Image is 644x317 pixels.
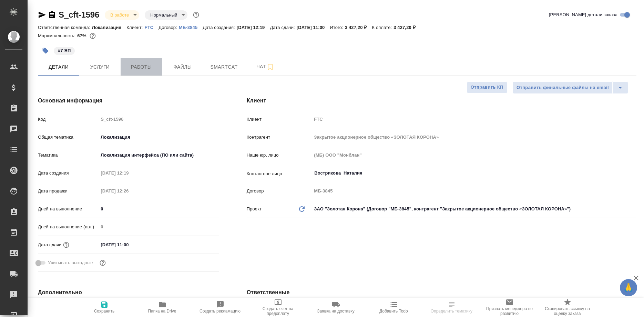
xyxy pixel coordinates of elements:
input: Пустое поле [98,222,219,232]
button: 932.72 RUB; [88,31,97,40]
p: К оплате: [372,25,393,30]
button: Заявка на доставку [307,298,365,317]
p: 3 427,20 ₽ [345,25,372,30]
span: Создать рекламацию [200,309,241,314]
span: Сохранить [94,309,115,314]
button: Добавить тэг [38,43,53,58]
button: Отправить КП [467,81,507,93]
button: Сохранить [75,298,133,317]
input: Пустое поле [311,186,636,196]
p: 67% [77,33,88,38]
p: Общая тематика [38,134,98,141]
p: [DATE] 12:19 [237,25,270,30]
p: Наше юр. лицо [247,152,312,159]
p: Итого: [330,25,345,30]
p: Дата создания [38,170,98,177]
button: Создать рекламацию [191,298,249,317]
span: Заявка на доставку [317,309,354,314]
span: 🙏 [623,280,634,295]
h4: Ответственные [247,288,636,297]
p: Код [38,116,98,123]
div: Локализация интерфейса (ПО или сайта) [98,149,219,161]
p: Тематика [38,152,98,159]
button: Отправить финальные файлы на email [513,81,613,94]
div: В работе [145,10,187,20]
p: Проект [247,206,262,212]
button: 🙏 [620,279,637,296]
span: 7 ЯП [53,47,75,53]
h4: Основная информация [38,97,219,105]
input: Пустое поле [311,150,636,160]
span: Smartcat [207,63,241,71]
p: Дата сдачи [38,241,62,248]
button: В работе [108,12,131,18]
div: Локализация [98,131,219,143]
span: Учитывать выходные [48,259,93,266]
input: Пустое поле [311,132,636,142]
p: Ответственная команда: [38,25,92,30]
span: Папка на Drive [148,309,176,314]
span: Отправить финальные файлы на email [517,84,609,92]
button: Нормальный [148,12,179,18]
span: [PERSON_NAME] детали заказа [549,11,617,18]
button: Выбери, если сб и вс нужно считать рабочими днями для выполнения заказа. [98,258,107,267]
span: Файлы [166,63,199,71]
div: В работе [105,10,139,20]
p: Контрагент [247,134,312,141]
button: Папка на Drive [133,298,191,317]
p: МБ-3845 [179,25,203,30]
p: Локализация [92,25,127,30]
span: Чат [249,62,282,71]
p: [DATE] 11:00 [297,25,330,30]
p: Контактное лицо [247,170,312,177]
div: ЗАО "Золотая Корона" (Договор "МБ-3845", контрагент "Закрытое акционерное общество «ЗОЛОТАЯ КОРОН... [311,203,636,215]
span: Скопировать ссылку на оценку заказа [543,306,592,316]
button: Добавить Todo [365,298,423,317]
span: Добавить Todo [379,309,408,314]
a: S_cft-1596 [59,10,99,19]
span: Детали [42,63,75,71]
a: МБ-3845 [179,24,203,30]
input: Пустое поле [98,114,219,124]
p: Дата создания: [203,25,236,30]
span: Работы [125,63,158,71]
input: ✎ Введи что-нибудь [98,240,159,250]
span: Призвать менеджера по развитию [485,306,534,316]
span: Создать счет на предоплату [253,306,303,316]
span: Определить тематику [431,309,472,314]
button: Если добавить услуги и заполнить их объемом, то дата рассчитается автоматически [62,240,71,249]
h4: Клиент [247,97,636,105]
div: split button [513,81,628,94]
button: Доп статусы указывают на важность/срочность заказа [192,10,201,19]
input: Пустое поле [98,186,159,196]
p: FTC [145,25,159,30]
button: Скопировать ссылку для ЯМессенджера [38,11,46,19]
svg: Подписаться [266,63,274,71]
span: Отправить КП [471,83,503,91]
p: Дата продажи [38,188,98,195]
p: #7 ЯП [58,47,71,54]
p: Дата сдачи: [270,25,296,30]
button: Призвать менеджера по развитию [481,298,539,317]
button: Open [633,172,634,174]
p: 3 427,20 ₽ [393,25,421,30]
h4: Дополнительно [38,288,219,297]
a: FTC [145,24,159,30]
p: Договор [247,188,312,195]
p: Дней на выполнение (авт.) [38,224,98,230]
input: ✎ Введи что-нибудь [98,204,219,214]
button: Скопировать ссылку [48,11,56,19]
p: Маржинальность: [38,33,77,38]
input: Пустое поле [311,114,636,124]
button: Определить тематику [423,298,481,317]
button: Создать счет на предоплату [249,298,307,317]
span: Услуги [83,63,116,71]
button: Скопировать ссылку на оценку заказа [539,298,596,317]
p: Дней на выполнение [38,206,98,212]
p: Договор: [159,25,179,30]
p: Клиент: [126,25,144,30]
input: Пустое поле [98,168,159,178]
p: Клиент [247,116,312,123]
